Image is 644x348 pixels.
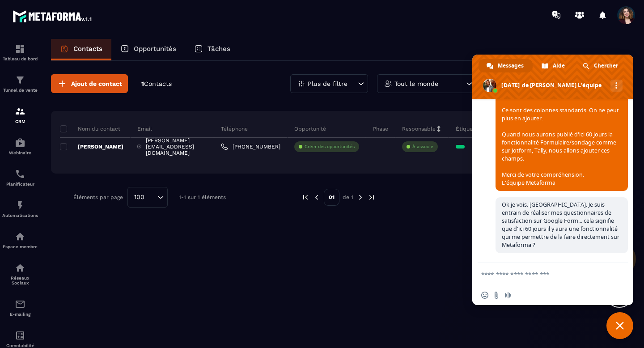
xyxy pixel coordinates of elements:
[481,292,488,299] span: Insérer un emoji
[343,194,353,201] p: de 1
[2,162,38,193] a: schedulerschedulerPlanificateur
[15,137,25,148] img: automations
[301,193,309,201] img: prev
[412,144,433,150] p: À associe
[13,8,93,24] img: logo
[141,80,172,88] p: 1
[134,45,176,53] p: Opportunités
[208,45,230,53] p: Tâches
[356,193,364,201] img: next
[2,37,38,68] a: formationformationTableau de bord
[15,231,25,242] img: automations
[2,193,38,225] a: automationsautomationsAutomatisations
[51,74,128,93] button: Ajout de contact
[504,292,512,299] span: Message audio
[137,125,152,132] p: Email
[15,43,25,54] img: formation
[2,343,38,348] p: Comptabilité
[2,213,38,218] p: Automatisations
[60,125,120,132] p: Nom du contact
[493,292,500,299] span: Envoyer un fichier
[73,45,102,53] p: Contacts
[308,81,347,87] p: Plus de filtre
[60,143,123,150] p: [PERSON_NAME]
[148,192,155,202] input: Search for option
[324,189,339,206] p: 01
[594,59,618,72] span: Chercher
[368,193,376,201] img: next
[185,39,239,60] a: Tâches
[51,39,111,60] a: Contacts
[2,244,38,249] p: Espace membre
[294,125,326,132] p: Opportunité
[2,182,38,187] p: Planificateur
[2,225,38,256] a: automationsautomationsEspace membre
[2,292,38,323] a: emailemailE-mailing
[2,256,38,292] a: social-networksocial-networkRéseaux Sociaux
[2,312,38,317] p: E-mailing
[2,131,38,162] a: automationsautomationsWebinaire
[15,106,25,117] img: formation
[15,330,25,341] img: accountant
[502,90,619,187] span: Bonjour [PERSON_NAME], Ce sont des colonnes standards. On ne peut plus en ajouter. Quand nous aur...
[221,125,248,132] p: Téléphone
[15,169,25,179] img: scheduler
[221,143,280,150] a: [PHONE_NUMBER]
[2,150,38,155] p: Webinaire
[127,187,168,208] div: Search for option
[179,194,226,200] p: 1-1 sur 1 éléments
[144,80,172,87] span: Contacts
[15,75,25,85] img: formation
[71,79,122,88] span: Ajout de contact
[2,88,38,93] p: Tunnel de vente
[394,81,438,87] p: Tout le monde
[373,125,388,132] p: Phase
[2,56,38,61] p: Tableau de bord
[498,59,524,72] span: Messages
[553,59,565,72] span: Aide
[131,192,148,202] span: 100
[15,200,25,211] img: automations
[73,194,123,200] p: Éléments par page
[2,68,38,99] a: formationformationTunnel de vente
[502,201,619,249] span: Ok je vois. [GEOGRAPHIC_DATA]. Je suis entrain de réaliser mes questionnaires de satisfaction sur...
[481,263,606,285] textarea: Entrez votre message...
[456,125,483,132] p: Étiquettes
[305,144,355,150] p: Créer des opportunités
[606,312,633,339] a: Fermer le chat
[2,99,38,131] a: formationformationCRM
[575,59,627,72] a: Chercher
[479,59,533,72] a: Messages
[402,125,436,132] p: Responsable
[2,119,38,124] p: CRM
[15,299,25,310] img: email
[111,39,185,60] a: Opportunités
[2,276,38,285] p: Réseaux Sociaux
[313,193,321,201] img: prev
[15,263,25,273] img: social-network
[534,59,574,72] a: Aide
